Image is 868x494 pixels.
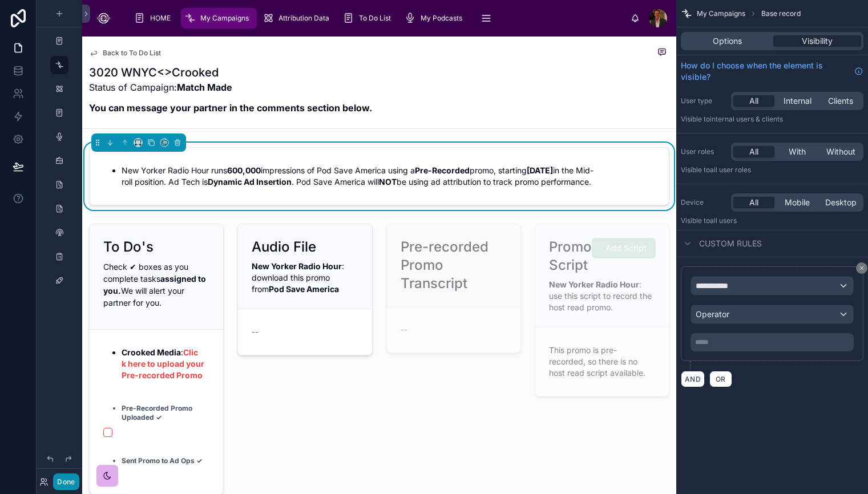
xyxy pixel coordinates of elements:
[697,9,745,18] span: My Campaigns
[53,473,79,490] button: Done
[784,95,812,107] span: Internal
[713,375,728,383] span: OR
[681,216,863,225] p: Visible to
[785,197,810,208] span: Mobile
[89,48,161,58] a: Back to To Do List
[259,8,337,29] a: Attribution Data
[681,96,726,106] label: User type
[681,147,726,156] label: User roles
[91,9,116,27] img: App logo
[89,102,372,114] strong: You can message your partner in the comments section below.
[710,216,737,225] span: all users
[826,146,855,157] span: Without
[527,165,553,175] strong: [DATE]
[696,309,729,319] span: Operator
[709,371,732,387] button: OR
[761,9,801,18] span: Base record
[681,115,863,124] p: Visible to
[177,82,232,93] strong: Match Made
[681,60,863,83] a: How do I choose when the element is visible?
[681,371,705,387] button: AND
[89,80,372,94] p: Status of Campaign:
[681,60,850,83] span: How do I choose when the element is visible?
[89,64,372,80] h1: 3020 WNYC<>Crooked
[227,165,261,175] strong: 600,000
[713,35,742,47] span: Options
[181,8,257,29] a: My Campaigns
[699,238,762,249] span: Custom rules
[125,6,631,31] div: scrollable content
[278,14,329,23] span: Attribution Data
[710,115,783,123] span: Internal users & clients
[749,146,758,157] span: All
[131,8,179,29] a: HOME
[749,197,758,208] span: All
[691,305,854,324] button: Operator
[825,197,857,208] span: Desktop
[359,14,391,23] span: To Do List
[681,165,863,175] p: Visible to
[710,165,751,174] span: All user roles
[789,146,806,157] span: With
[340,8,399,29] a: To Do List
[122,165,655,188] li: New Yorker Radio Hour runs impressions of Pod Save America using a promo, starting in the Mid-rol...
[749,95,758,107] span: All
[379,177,397,187] strong: NOT
[421,14,462,23] span: My Podcasts
[828,95,853,107] span: Clients
[802,35,833,47] span: Visibility
[208,177,292,187] strong: Dynamic Ad Insertion
[150,14,171,23] span: HOME
[401,8,470,29] a: My Podcasts
[415,165,470,175] strong: Pre-Recorded
[103,48,161,58] span: Back to To Do List
[681,198,726,207] label: Device
[200,14,249,23] span: My Campaigns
